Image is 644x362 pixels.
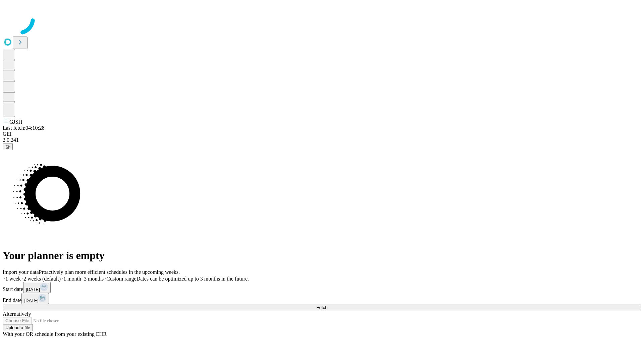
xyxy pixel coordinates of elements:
[26,287,40,292] span: [DATE]
[3,143,13,150] button: @
[5,276,21,282] span: 1 week
[106,276,136,282] span: Custom range
[3,125,45,131] span: Last fetch: 04:10:28
[3,324,33,331] button: Upload a file
[3,311,31,317] span: Alternatively
[3,331,107,337] span: With your OR schedule from your existing EHR
[3,137,641,143] div: 2.0.241
[3,282,641,293] div: Start date
[3,293,641,304] div: End date
[3,131,641,137] div: GEI
[3,304,641,311] button: Fetch
[84,276,104,282] span: 3 months
[5,144,10,149] span: @
[3,249,641,262] h1: Your planner is empty
[3,269,39,275] span: Import your data
[9,119,22,125] span: GJSH
[23,282,51,293] button: [DATE]
[63,276,81,282] span: 1 month
[23,276,61,282] span: 2 weeks (default)
[21,293,49,304] button: [DATE]
[316,305,327,310] span: Fetch
[137,276,249,282] span: Dates can be optimized up to 3 months in the future.
[24,298,38,303] span: [DATE]
[39,269,180,275] span: Proactively plan more efficient schedules in the upcoming weeks.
